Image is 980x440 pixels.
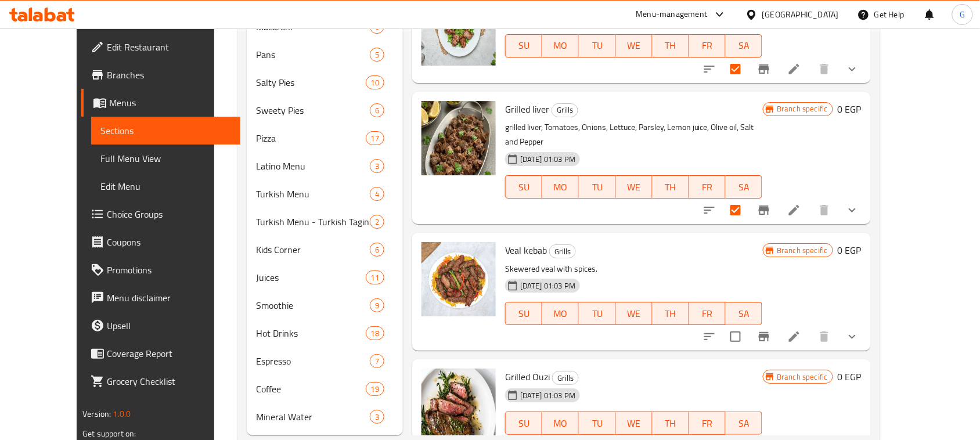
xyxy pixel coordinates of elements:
[723,57,748,81] span: Select to update
[552,103,578,117] span: Grills
[549,244,576,258] div: Grills
[370,298,384,312] div: items
[616,34,653,57] button: WE
[370,48,384,62] div: items
[694,415,721,432] span: FR
[366,77,384,88] span: 10
[256,131,365,145] span: Pizza
[762,8,839,21] div: [GEOGRAPHIC_DATA]
[370,244,384,255] span: 6
[583,179,611,196] span: TU
[689,34,726,57] button: FR
[616,175,653,199] button: WE
[773,245,833,256] span: Branch specific
[516,280,580,291] span: [DATE] 01:03 PM
[366,75,384,89] div: items
[547,305,574,322] span: MO
[256,48,369,62] span: Pans
[838,196,866,224] button: show more
[696,55,723,83] button: sort-choices
[366,272,384,283] span: 11
[696,323,723,351] button: sort-choices
[247,264,403,291] div: Juices11
[247,180,403,208] div: Turkish Menu4
[583,37,611,54] span: TU
[370,412,384,423] span: 3
[810,196,838,224] button: delete
[81,228,240,256] a: Coupons
[838,101,862,117] h6: 0 EGP
[109,96,231,110] span: Menus
[366,131,384,145] div: items
[256,298,369,312] div: Smoothie
[653,175,689,199] button: TH
[366,384,384,395] span: 19
[730,179,758,196] span: SA
[247,291,403,319] div: Smoothie9
[505,241,547,259] span: Veal kebab
[542,412,579,435] button: MO
[552,371,579,385] div: Grills
[579,34,615,57] button: TU
[247,208,403,236] div: Turkish Menu - Turkish Tagine2
[787,62,801,76] a: Edit menu item
[107,291,231,305] span: Menu disclaimer
[657,305,684,322] span: TH
[256,215,369,229] span: Turkish Menu - Turkish Tagine
[845,203,859,217] svg: Show Choices
[730,415,758,432] span: SA
[960,8,965,21] span: G
[107,235,231,249] span: Coupons
[81,312,240,340] a: Upsell
[256,187,369,201] div: Turkish Menu
[370,217,384,228] span: 2
[100,124,231,138] span: Sections
[370,410,384,424] div: items
[247,124,403,152] div: Pizza17
[810,55,838,83] button: delete
[256,103,369,117] span: Sweety Pies
[370,159,384,173] div: items
[91,172,240,200] a: Edit Menu
[583,305,611,322] span: TU
[370,105,384,116] span: 6
[845,62,859,76] svg: Show Choices
[510,415,538,432] span: SU
[505,302,542,325] button: SU
[657,415,684,432] span: TH
[723,198,748,222] span: Select to update
[100,179,231,193] span: Edit Menu
[256,354,369,368] span: Espresso
[621,37,648,54] span: WE
[694,179,721,196] span: FR
[583,415,611,432] span: TU
[542,302,579,325] button: MO
[256,382,365,396] div: Coffee
[81,340,240,367] a: Coverage Report
[256,75,365,89] span: Salty Pies
[366,326,384,340] div: items
[689,175,726,199] button: FR
[726,34,762,57] button: SA
[366,382,384,396] div: items
[91,117,240,145] a: Sections
[113,406,131,421] span: 1.0.0
[256,159,369,173] span: Latino Menu
[726,175,762,199] button: SA
[82,406,111,421] span: Version:
[505,412,542,435] button: SU
[505,262,762,276] p: Skewered veal with spices.
[370,161,384,172] span: 3
[838,323,866,351] button: show more
[81,33,240,61] a: Edit Restaurant
[787,330,801,344] a: Edit menu item
[547,179,574,196] span: MO
[730,37,758,54] span: SA
[621,305,648,322] span: WE
[505,368,550,385] span: Grilled Ouzi
[91,145,240,172] a: Full Menu View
